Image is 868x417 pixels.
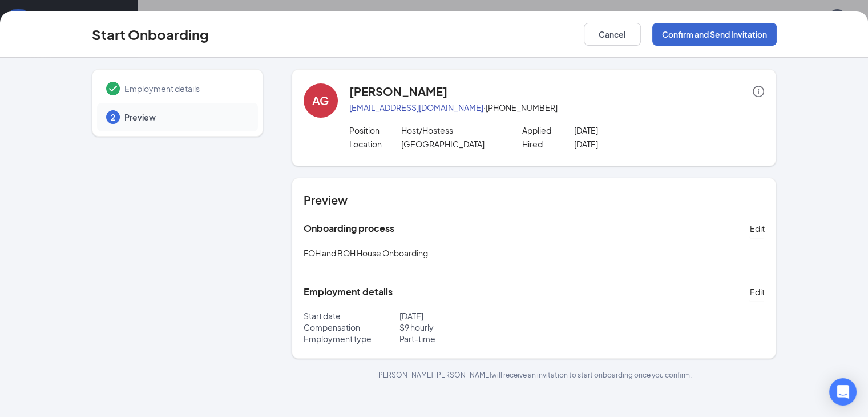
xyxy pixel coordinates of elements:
p: Applied [522,125,574,136]
svg: Checkmark [106,82,120,95]
p: · [PHONE_NUMBER] [349,102,765,113]
span: Preview [124,111,247,123]
span: info-circle [753,86,764,97]
span: Edit [749,223,764,234]
p: [GEOGRAPHIC_DATA] [401,138,504,150]
p: [PERSON_NAME] [PERSON_NAME] will receive an invitation to start onboarding once you confirm. [292,370,777,380]
h5: Employment details [304,286,393,298]
p: Compensation [304,322,399,333]
p: Position [349,125,401,136]
span: Edit [749,286,764,298]
span: FOH and BOH House Onboarding [304,248,428,258]
h5: Onboarding process [304,222,394,235]
p: [DATE] [574,138,678,150]
h4: Preview [304,192,765,208]
button: Cancel [584,23,641,46]
p: Employment type [304,333,399,344]
p: Part-time [399,333,534,344]
button: Edit [749,283,764,301]
button: Confirm and Send Invitation [652,23,777,46]
a: [EMAIL_ADDRESS][DOMAIN_NAME] [349,102,483,113]
h4: [PERSON_NAME] [349,83,447,99]
h3: Start Onboarding [92,25,209,44]
p: Hired [522,138,574,150]
p: [DATE] [399,310,534,322]
p: [DATE] [574,125,678,136]
p: Host/Hostess [401,125,504,136]
div: Open Intercom Messenger [829,378,857,406]
p: Start date [304,310,399,322]
div: AG [312,93,329,109]
span: 2 [111,111,115,123]
span: Employment details [124,83,247,94]
p: $ 9 hourly [399,322,534,333]
button: Edit [749,219,764,238]
p: Location [349,138,401,150]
